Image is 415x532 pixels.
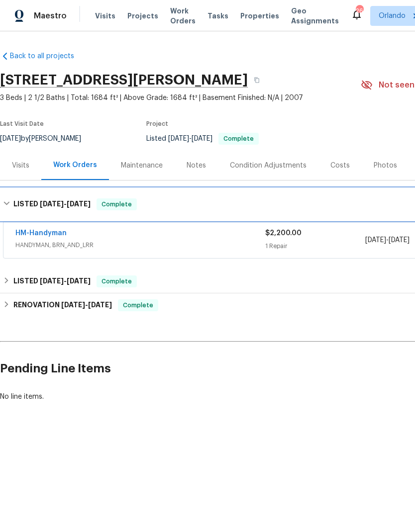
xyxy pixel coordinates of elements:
span: [DATE] [365,237,386,244]
span: [DATE] [61,301,85,308]
span: Tasks [207,12,228,19]
div: Maintenance [121,161,163,171]
span: Orlando [379,11,406,21]
span: Projects [127,11,158,21]
span: Geo Assignments [291,6,339,26]
span: Visits [95,11,115,21]
span: Complete [98,199,136,209]
div: Visits [12,161,29,171]
div: Costs [330,161,350,171]
span: HANDYMAN, BRN_AND_LRR [15,240,265,250]
span: Complete [119,300,157,310]
span: Properties [240,11,279,21]
div: Condition Adjustments [230,161,307,171]
div: 26 [356,6,363,16]
span: Complete [219,136,258,142]
div: Notes [187,161,206,171]
span: [DATE] [40,200,64,207]
span: [DATE] [168,135,189,142]
span: Project [146,121,168,127]
span: [DATE] [67,200,91,207]
h6: LISTED [13,275,91,287]
span: Work Orders [170,6,196,26]
span: Listed [146,135,259,142]
span: - [365,235,410,245]
span: - [40,200,91,207]
div: Photos [374,161,397,171]
span: Maestro [34,11,67,21]
div: Work Orders [53,160,97,170]
span: Complete [98,276,136,286]
span: - [168,135,212,142]
a: HM-Handyman [15,230,67,237]
span: [DATE] [389,237,410,244]
span: - [40,277,91,284]
button: Copy Address [248,71,266,89]
div: 1 Repair [265,241,365,251]
span: [DATE] [67,277,91,284]
span: $2,200.00 [265,230,302,237]
h6: LISTED [13,198,91,210]
span: [DATE] [192,135,212,142]
span: [DATE] [40,277,64,284]
span: [DATE] [88,301,112,308]
h6: RENOVATION [13,299,112,311]
span: - [61,301,112,308]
